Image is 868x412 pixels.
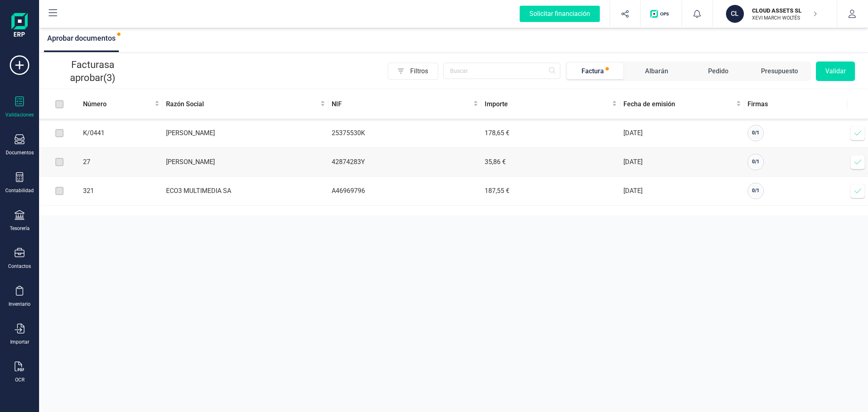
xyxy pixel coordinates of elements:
td: 27 [80,148,163,177]
div: Albarán [645,66,668,76]
div: Presupuesto [761,66,798,76]
td: A46969796 [328,177,481,206]
div: Pedido [708,66,728,76]
span: Aprobar documentos [47,34,116,42]
button: Logo de OPS [645,1,677,27]
div: Factura [582,66,604,76]
div: Contactos [8,263,31,270]
input: Buscar [443,63,560,79]
div: Tesorería [10,225,30,232]
td: [DATE] [620,177,745,206]
div: Importar [10,339,29,345]
td: [PERSON_NAME] [163,119,328,148]
span: Número [83,99,153,109]
span: 0 / 1 [752,159,759,164]
th: Firmas [744,90,847,119]
span: NIF [332,99,471,109]
img: Logo de OPS [650,10,672,18]
button: Filtros [388,63,438,80]
img: Logo Finanedi [11,13,28,39]
p: CLOUD ASSETS SL [752,7,817,15]
td: 42874283Y [328,148,481,177]
span: Fecha de emisión [623,99,735,109]
td: [DATE] [620,119,745,148]
td: [PERSON_NAME] [163,148,328,177]
button: Solicitar financiación [510,1,610,27]
div: Documentos [6,149,34,156]
td: [DATE] [620,148,745,177]
td: K/0441 [80,119,163,148]
div: Validaciones [5,112,34,118]
td: 321 [80,177,163,206]
div: CL [726,5,744,23]
td: 187,55 € [481,177,620,206]
td: 25375530K [328,119,481,148]
td: 178,65 € [481,119,620,148]
div: OCR [15,377,24,383]
span: Importe [485,99,610,109]
td: ECO3 MULTIMEDIA SA [163,177,328,206]
p: XEVI MARCH WOLTÉS [752,15,817,21]
span: 0 / 1 [752,130,759,136]
td: 35,86 € [481,148,620,177]
div: Solicitar financiación [520,6,600,22]
span: Razón Social [166,99,319,109]
div: Contabilidad [5,187,34,194]
span: Filtros [410,63,438,79]
button: Validar [816,61,855,81]
p: Facturas a aprobar (3) [52,58,133,84]
span: 0 / 1 [752,188,759,193]
button: CLCLOUD ASSETS SLXEVI MARCH WOLTÉS [723,1,827,27]
div: Inventario [9,301,31,307]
